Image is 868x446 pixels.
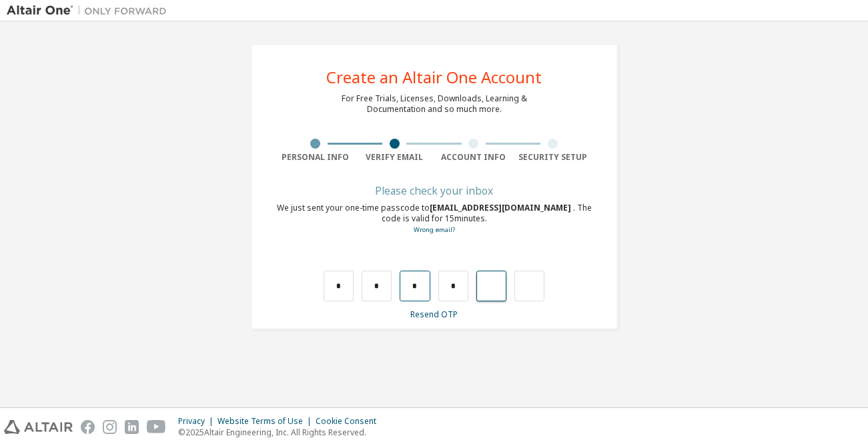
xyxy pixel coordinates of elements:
[410,309,458,320] a: Resend OTP
[178,416,218,427] div: Privacy
[7,4,173,17] img: Altair One
[355,152,434,163] div: Verify Email
[342,93,527,115] div: For Free Trials, Licenses, Downloads, Learning & Documentation and so much more.
[326,69,542,85] div: Create an Altair One Account
[316,416,384,427] div: Cookie Consent
[103,420,117,434] img: instagram.svg
[81,420,95,434] img: facebook.svg
[513,152,592,163] div: Security Setup
[125,420,139,434] img: linkedin.svg
[414,225,455,234] a: Go back to the registration form
[276,203,592,235] div: We just sent your one-time passcode to . The code is valid for 15 minutes.
[276,152,356,163] div: Personal Info
[434,152,514,163] div: Account Info
[147,420,166,434] img: youtube.svg
[4,420,73,434] img: altair_logo.svg
[276,187,592,195] div: Please check your inbox
[178,427,384,438] p: © 2025 Altair Engineering, Inc. All Rights Reserved.
[430,202,573,213] span: [EMAIL_ADDRESS][DOMAIN_NAME]
[218,416,316,427] div: Website Terms of Use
